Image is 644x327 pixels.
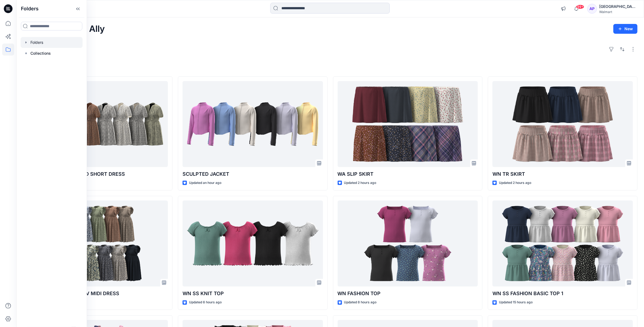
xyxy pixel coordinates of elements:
[599,3,637,10] div: [GEOGRAPHIC_DATA]
[189,180,221,186] p: Updated an hour ago
[344,300,377,305] p: Updated 8 hours ago
[27,81,168,167] a: FA26WD27_TT SS BELTED SHORT DRESS
[492,81,633,167] a: WN TR SKIRT
[183,170,323,178] p: SCULPTED JACKET
[338,290,478,297] p: WN FASHION TOP
[576,5,584,9] span: 99+
[189,300,222,305] p: Updated 6 hours ago
[183,200,323,287] a: WN SS KNIT TOP
[492,170,633,178] p: WN TR SKIRT
[587,4,597,14] div: AP
[492,290,633,297] p: WN SS FASHION BASIC TOP 1
[27,170,168,178] p: FA26WD27_TT SS BELTED SHORT DRESS
[30,50,51,57] p: Collections
[499,180,531,186] p: Updated 2 hours ago
[499,300,533,305] p: Updated 15 hours ago
[599,10,637,14] div: Walmart
[27,290,168,297] p: FA26PWD3_FLUTTER SLV MIDI DRESS
[492,200,633,287] a: WN SS FASHION BASIC TOP 1
[27,200,168,287] a: FA26PWD3_FLUTTER SLV MIDI DRESS
[338,170,478,178] p: WA SLIP SKIRT
[338,81,478,167] a: WA SLIP SKIRT
[183,290,323,297] p: WN SS KNIT TOP
[183,81,323,167] a: SCULPTED JACKET
[613,24,637,34] button: New
[23,64,637,71] h4: Styles
[338,200,478,287] a: WN FASHION TOP
[344,180,376,186] p: Updated 2 hours ago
